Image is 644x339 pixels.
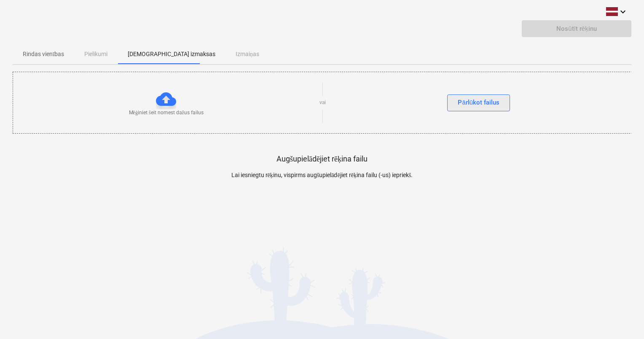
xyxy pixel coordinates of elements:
[319,99,326,106] p: vai
[128,50,215,59] p: [DEMOGRAPHIC_DATA] izmaksas
[23,50,64,59] p: Rindas vienības
[618,7,628,17] i: keyboard_arrow_down
[13,72,632,134] div: Mēģiniet šeit nomest dažus failusvaiPārlūkot failus
[129,109,204,116] p: Mēģiniet šeit nomest dažus failus
[447,94,510,111] button: Pārlūkot failus
[167,171,477,180] p: Lai iesniegtu rēķinu, vispirms augšupielādējiet rēķina failu (-us) iepriekš.
[458,97,499,108] div: Pārlūkot failus
[276,154,368,164] p: Augšupielādējiet rēķina failu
